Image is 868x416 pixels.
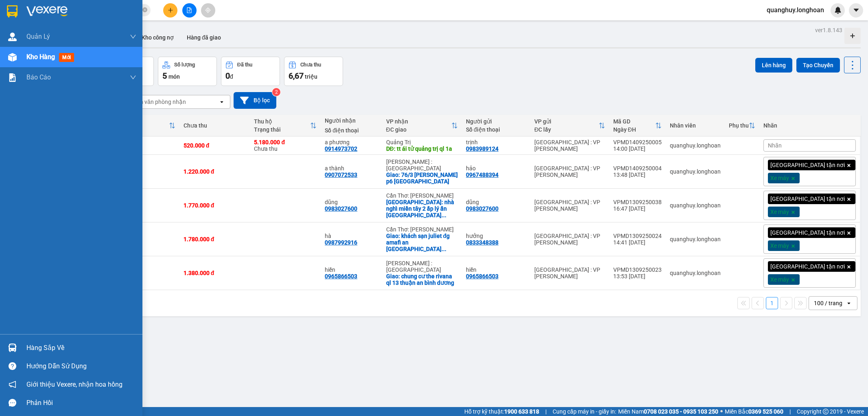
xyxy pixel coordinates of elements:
div: Số điện thoại [466,126,526,133]
img: logo-vxr [7,5,17,18]
div: VPMD1309250023 [613,266,662,273]
div: dũng [325,199,378,205]
img: warehouse-icon [8,53,17,62]
strong: 0708 023 035 - 0935 103 250 [644,408,718,415]
div: 0983027600 [325,205,357,212]
div: 0914973702 [325,145,357,152]
div: trịnh [466,139,526,145]
div: Giao: nhà nghỉ miền tây 2 ấp lý ấn hưng mỹ cái nước cà mau [386,199,458,218]
sup: 2 [272,88,280,96]
div: 0987992916 [325,239,357,246]
div: Tạo kho hàng mới [844,28,861,44]
div: 14:41 [DATE] [613,239,662,246]
span: Báo cáo [26,72,51,82]
div: Người gửi [466,118,526,125]
div: [PERSON_NAME] : [GEOGRAPHIC_DATA] [386,260,458,273]
span: Xe máy [770,174,789,182]
th: Toggle SortBy [111,115,179,136]
div: dũng [466,199,526,205]
div: Số điện thoại [325,127,378,134]
strong: 0369 525 060 [748,408,783,415]
div: Quảng Trị [386,139,458,145]
div: 0965866503 [466,273,498,280]
div: quanghuy.longhoan [670,168,721,175]
div: Trạng thái [254,126,310,133]
div: [GEOGRAPHIC_DATA] : VP [PERSON_NAME] [534,233,605,246]
span: Miền Nam [618,407,718,416]
span: | [545,407,547,416]
div: hưởng [466,233,526,239]
div: quanghuy.longhoan [670,270,721,276]
div: 1.770.000 đ [184,202,246,209]
span: | [789,407,791,416]
div: 1.220.000 đ [184,168,246,175]
th: Toggle SortBy [382,115,462,136]
div: [PERSON_NAME] : [GEOGRAPHIC_DATA] [386,158,458,172]
div: quanghuy.longhoan [670,202,721,209]
span: [GEOGRAPHIC_DATA] tận nơi [770,161,845,169]
div: hiền [466,266,526,273]
button: caret-down [849,3,863,18]
div: 0965866503 [325,273,357,280]
span: Nhãn [768,142,782,149]
img: warehouse-icon [8,33,17,41]
div: VPMD1309250038 [613,199,662,205]
div: quanghuy.longhoan [670,142,721,149]
div: Hàng sắp về [26,342,136,354]
div: VPMD1409250004 [613,165,662,172]
div: 0833348388 [466,239,498,246]
div: 16:47 [DATE] [613,205,662,212]
span: question-circle [9,362,16,370]
span: message [9,399,16,407]
button: Đã thu0đ [221,57,280,86]
th: Toggle SortBy [725,115,759,136]
div: VPMD1309250024 [613,233,662,239]
div: a phương [325,139,378,145]
div: Ngày ĐH [613,126,655,133]
div: 0907072533 [325,172,357,178]
div: 14:00 [DATE] [613,145,662,152]
svg: open [846,300,852,306]
img: solution-icon [8,73,17,82]
img: warehouse-icon [8,343,17,352]
span: down [130,74,136,81]
div: VP gửi [534,118,599,125]
div: hảo [466,165,526,172]
div: 13:48 [DATE] [613,172,662,178]
div: Giao: 76/3 trần hưng đạo p6 tp mỹ tho tiền giang [386,172,458,185]
div: Chưa thu [254,139,317,152]
div: Giao: khách sạn juliet đg amafi an thới phú quốc kiên giang [386,233,458,252]
span: Giới thiệu Vexere, nhận hoa hồng [26,379,122,390]
div: Phản hồi [26,397,136,409]
div: Giao: chung cư the rivana ql 13 thuận an bình dương [386,273,458,286]
div: Cần Thơ: [PERSON_NAME] [386,226,458,233]
button: plus [163,3,177,18]
span: [GEOGRAPHIC_DATA] tận nơi [770,263,845,270]
div: VPMD1409250005 [613,139,662,145]
div: Chọn văn phòng nhận [130,98,186,106]
span: Miền Bắc [725,407,783,416]
span: aim [205,7,211,13]
div: [GEOGRAPHIC_DATA] : VP [PERSON_NAME] [534,266,605,280]
span: plus [168,7,173,13]
div: Chưa thu [184,122,246,129]
span: down [130,33,136,40]
div: DĐ: tt ái tử quảng trị ql 1a [386,145,458,152]
strong: 1900 633 818 [504,408,539,415]
span: mới [59,53,74,62]
button: Bộ lọc [234,92,276,109]
svg: open [219,99,225,105]
span: [GEOGRAPHIC_DATA] tận nơi [770,195,845,202]
span: 6,67 [289,71,304,81]
div: 0983989124 [466,145,498,152]
span: [GEOGRAPHIC_DATA] tận nơi [770,229,845,236]
div: Chưa thu [300,62,321,68]
span: Cung cấp máy in - giấy in: [553,407,616,416]
span: đ [230,73,233,80]
span: file-add [186,7,192,13]
th: Toggle SortBy [250,115,321,136]
div: hiền [325,266,378,273]
div: ĐC lấy [534,126,599,133]
span: close-circle [142,7,147,14]
span: Hỗ trợ kỹ thuật: [464,407,539,416]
